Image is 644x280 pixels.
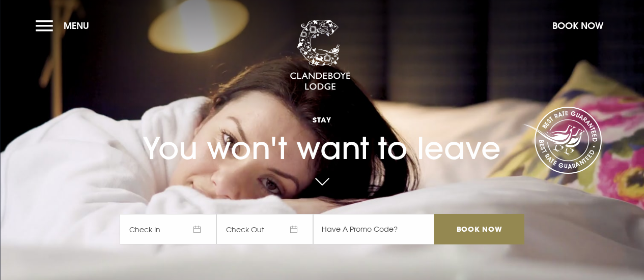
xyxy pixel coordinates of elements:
[120,97,524,166] h1: You won't want to leave
[313,214,434,244] input: Have A Promo Code?
[120,214,216,244] span: Check In
[290,20,351,91] img: Clandeboye Lodge
[36,15,94,37] button: Menu
[64,20,89,32] span: Menu
[216,214,313,244] span: Check Out
[547,15,608,37] button: Book Now
[120,115,524,125] span: Stay
[434,214,524,244] input: Book Now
